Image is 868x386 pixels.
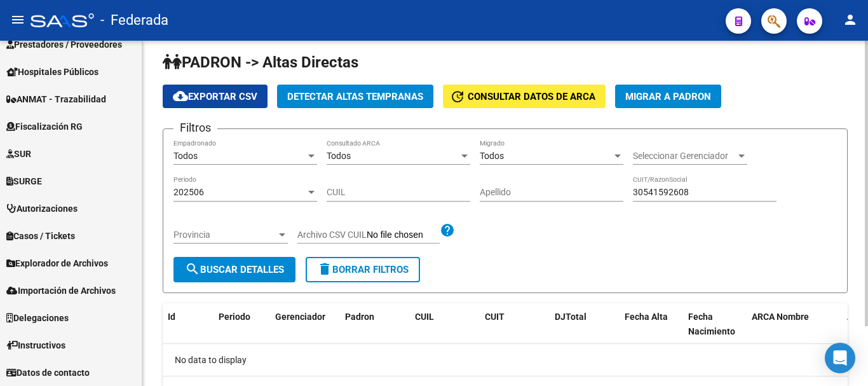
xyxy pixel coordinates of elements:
[485,312,505,322] span: CUIT
[6,338,65,352] span: Instructivos
[410,303,480,345] datatable-header-cell: CUIL
[173,257,295,282] button: Buscar Detalles
[6,311,69,325] span: Delegaciones
[275,312,325,322] span: Gerenciador
[277,85,433,108] button: Detectar Altas Tempranas
[340,303,410,345] datatable-header-cell: Padron
[550,303,620,345] datatable-header-cell: DJTotal
[345,312,374,322] span: Padron
[367,230,440,241] input: Archivo CSV CUIL
[185,261,200,277] mat-icon: search
[173,230,276,240] span: Provincia
[306,257,420,282] button: Borrar Filtros
[317,261,332,277] mat-icon: delete
[752,312,809,322] span: ARCA Nombre
[173,88,188,104] mat-icon: cloud_download
[555,312,587,322] span: DJTotal
[6,120,83,134] span: Fiscalización RG
[173,119,217,137] h3: Filtros
[214,303,270,345] datatable-header-cell: Periodo
[327,151,351,161] span: Todos
[163,85,268,108] button: Exportar CSV
[6,65,98,79] span: Hospitales Públicos
[317,264,409,275] span: Borrar Filtros
[468,91,595,102] span: Consultar datos de ARCA
[219,312,250,322] span: Periodo
[185,264,284,275] span: Buscar Detalles
[163,303,214,345] datatable-header-cell: Id
[625,312,668,322] span: Fecha Alta
[625,91,711,102] span: Migrar a Padron
[6,174,42,188] span: SURGE
[6,229,75,243] span: Casos / Tickets
[173,151,198,161] span: Todos
[683,303,747,345] datatable-header-cell: Fecha Nacimiento
[173,91,257,102] span: Exportar CSV
[270,303,340,345] datatable-header-cell: Gerenciador
[6,38,122,52] span: Prestadores / Proveedores
[440,223,455,238] mat-icon: help
[843,12,858,27] mat-icon: person
[6,147,31,161] span: SUR
[10,12,25,27] mat-icon: menu
[168,312,175,322] span: Id
[6,256,108,270] span: Explorador de Archivos
[287,91,423,102] span: Detectar Altas Tempranas
[100,6,168,34] span: - Federada
[6,202,78,216] span: Autorizaciones
[6,284,116,298] span: Importación de Archivos
[615,85,721,108] button: Migrar a Padron
[415,312,434,322] span: CUIL
[6,366,90,380] span: Datos de contacto
[163,53,358,71] span: PADRON -> Altas Directas
[480,303,550,345] datatable-header-cell: CUIT
[633,151,736,162] span: Seleccionar Gerenciador
[747,303,842,345] datatable-header-cell: ARCA Nombre
[480,151,504,161] span: Todos
[825,343,855,373] div: Open Intercom Messenger
[297,230,367,240] span: Archivo CSV CUIL
[6,92,106,106] span: ANMAT - Trazabilidad
[620,303,683,345] datatable-header-cell: Fecha Alta
[443,85,606,108] button: Consultar datos de ARCA
[163,344,848,376] div: No data to display
[173,187,204,197] span: 202506
[450,89,465,104] mat-icon: update
[688,312,735,336] span: Fecha Nacimiento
